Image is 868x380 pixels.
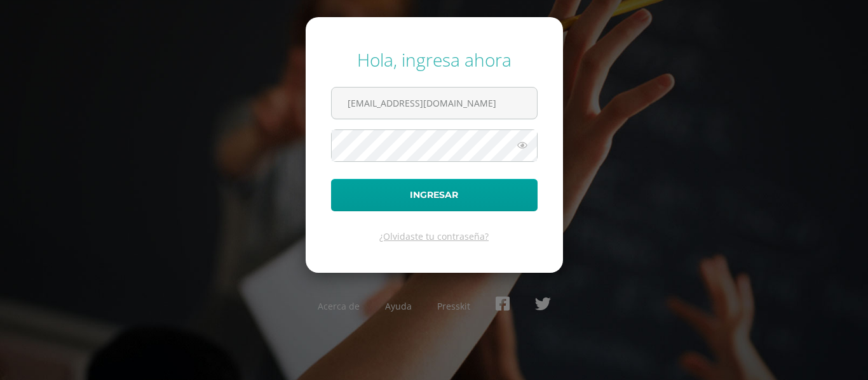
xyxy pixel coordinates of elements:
[379,230,489,242] a: ¿Olvidaste tu contraseña?
[437,300,470,312] a: Presskit
[332,88,537,119] input: Correo electrónico o usuario
[331,48,538,72] div: Hola, ingresa ahora
[318,300,360,312] a: Acerca de
[331,179,538,211] button: Ingresar
[385,300,412,312] a: Ayuda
